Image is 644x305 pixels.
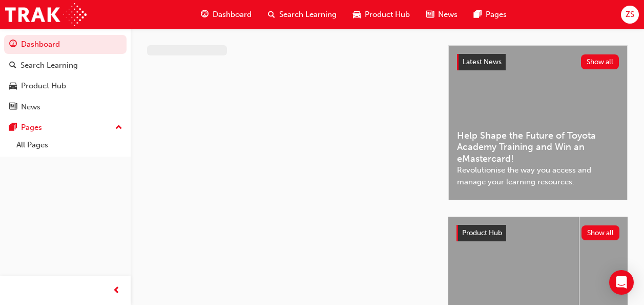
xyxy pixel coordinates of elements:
span: News [438,9,458,21]
span: search-icon [268,8,275,21]
span: guage-icon [9,40,17,49]
a: Search Learning [4,56,127,75]
span: Pages [486,9,507,21]
a: pages-iconPages [466,4,515,25]
a: guage-iconDashboard [193,4,260,25]
span: car-icon [353,8,361,21]
button: Show all [581,54,619,69]
span: Dashboard [213,9,252,21]
a: All Pages [12,137,127,153]
div: News [21,101,40,113]
span: search-icon [9,61,16,70]
a: Product Hub [4,77,127,96]
span: pages-icon [474,8,482,21]
span: Product Hub [365,9,410,21]
span: news-icon [9,103,17,112]
div: Search Learning [20,60,78,71]
span: ZS [626,9,634,21]
span: Product Hub [462,228,502,237]
span: up-icon [115,121,122,135]
a: Product HubShow all [456,225,619,241]
button: Show all [581,225,620,240]
div: Pages [21,122,42,134]
span: pages-icon [9,123,17,132]
button: ZS [621,6,639,24]
a: Latest NewsShow all [457,54,619,70]
span: Revolutionise the way you access and manage your learning resources. [457,164,619,187]
a: search-iconSearch Learning [260,4,345,25]
span: Latest News [463,58,502,66]
a: Dashboard [4,35,127,54]
a: car-iconProduct Hub [345,4,418,25]
span: car-icon [9,82,17,91]
span: Help Shape the Future of Toyota Academy Training and Win an eMastercard! [457,130,619,165]
span: prev-icon [113,284,120,297]
a: news-iconNews [418,4,466,25]
a: Latest NewsShow allHelp Shape the Future of Toyota Academy Training and Win an eMastercard!Revolu... [448,45,628,200]
button: Pages [4,118,127,137]
a: News [4,98,127,117]
img: Trak [5,3,87,26]
div: Open Intercom Messenger [609,270,634,295]
span: guage-icon [201,8,209,21]
button: DashboardSearch LearningProduct HubNews [4,33,127,118]
span: news-icon [426,8,434,21]
div: Product Hub [21,80,66,92]
span: Search Learning [279,9,337,21]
